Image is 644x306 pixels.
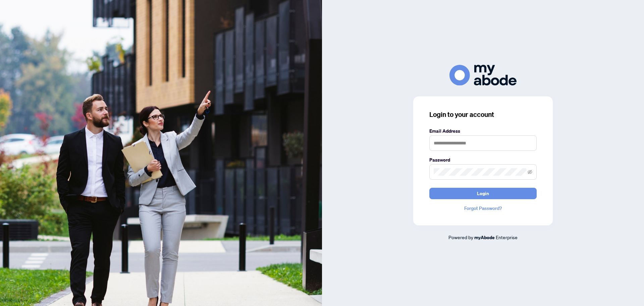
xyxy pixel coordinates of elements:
[429,110,537,119] h3: Login to your account
[449,65,517,85] img: ma-logo
[429,156,537,164] label: Password
[477,188,489,199] span: Login
[528,170,532,174] span: eye-invisible
[429,205,537,212] a: Forgot Password?
[496,234,518,240] span: Enterprise
[429,188,537,199] button: Login
[429,127,537,135] label: Email Address
[448,234,473,240] span: Powered by
[474,234,495,241] a: myAbode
